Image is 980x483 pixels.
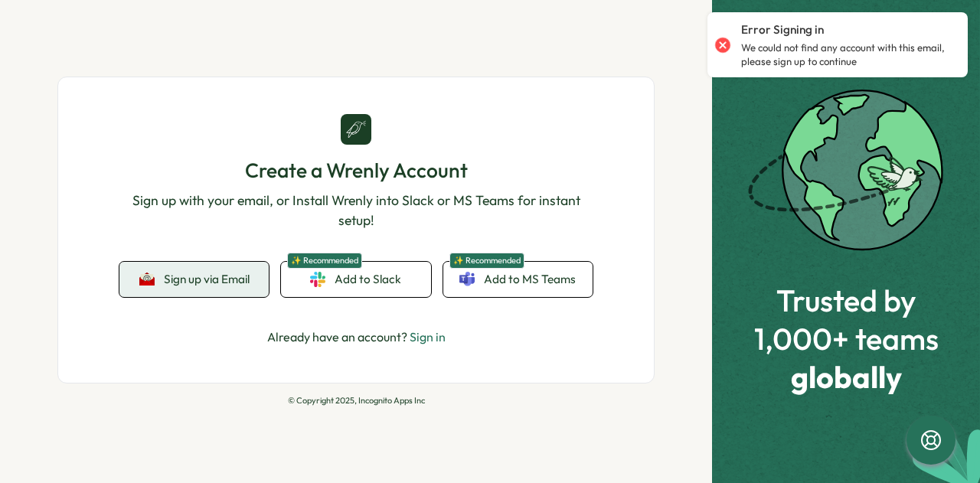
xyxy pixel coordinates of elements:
span: globally [754,360,939,393]
span: ✨ Recommended [287,253,362,269]
a: Sign in [410,329,446,344]
p: Error Signing in [741,21,824,38]
span: Add to Slack [335,271,401,288]
a: ✨ RecommendedAdd to MS Teams [443,262,593,297]
span: Trusted by [754,283,939,317]
p: © Copyright 2025, Incognito Apps Inc [57,396,655,406]
span: Add to MS Teams [484,271,576,288]
p: Already have an account? [267,328,446,347]
button: Sign up via Email [119,262,269,297]
h1: Create a Wrenly Account [119,157,593,184]
p: Sign up with your email, or Install Wrenly into Slack or MS Teams for instant setup! [119,191,593,231]
a: ✨ RecommendedAdd to Slack [281,262,430,297]
p: We could not find any account with this email, please sign up to continue [741,41,952,68]
span: ✨ Recommended [449,253,524,269]
span: Sign up via Email [164,273,250,286]
span: 1,000+ teams [754,321,939,355]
